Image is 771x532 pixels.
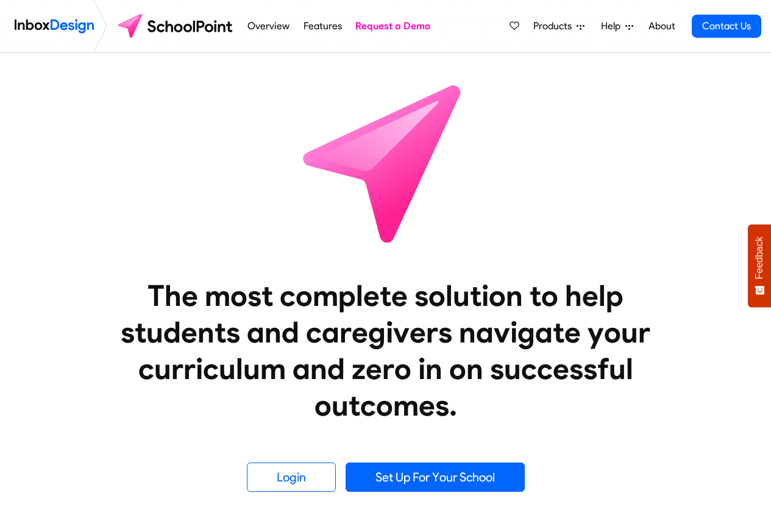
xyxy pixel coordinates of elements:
[112,12,241,41] img: schoolpoint logo
[96,277,675,424] heading: The most complete solution to help students and caregivers navigate your curriculum and zero in o...
[645,14,678,38] a: About
[276,53,496,272] img: icon_schoolpoint.svg
[748,224,771,307] button: Feedback - Show survey
[596,14,638,38] a: Help
[346,463,525,492] a: Set Up For Your School
[247,463,336,492] a: Login
[692,15,761,38] a: Contact Us
[352,14,434,38] a: Request a Demo
[300,14,345,38] a: Features
[533,19,577,34] span: Products
[754,236,765,279] span: Feedback
[528,14,589,38] a: Products
[601,19,625,34] span: Help
[244,14,293,38] a: Overview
